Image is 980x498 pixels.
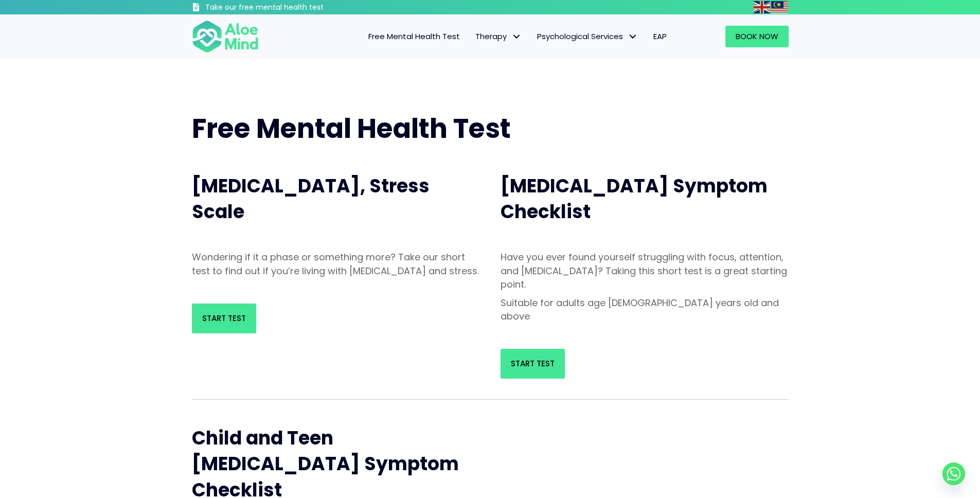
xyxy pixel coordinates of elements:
[771,1,788,13] img: ms
[736,31,778,42] span: Book Now
[771,1,789,13] a: Malay
[646,26,674,47] a: EAP
[501,349,565,379] a: Start Test
[754,1,771,13] a: English
[509,29,524,44] span: Therapy: submenu
[501,173,768,225] span: [MEDICAL_DATA] Symptom Checklist
[501,296,789,323] p: Suitable for adults age [DEMOGRAPHIC_DATA] years old and above
[192,20,259,54] img: Aloe mind Logo
[653,31,667,42] span: EAP
[202,313,246,324] span: Start Test
[754,1,770,13] img: en
[368,31,460,42] span: Free Mental Health Test
[942,463,965,485] a: Whatsapp
[725,26,789,47] a: Book Now
[529,26,646,47] a: Psychological ServicesPsychological Services: submenu
[192,251,480,277] p: Wondering if it a phase or something more? Take our short test to find out if you’re living with ...
[537,31,638,42] span: Psychological Services
[626,29,640,44] span: Psychological Services: submenu
[475,31,522,42] span: Therapy
[192,110,511,147] span: Free Mental Health Test
[192,3,379,14] a: Take our free mental health test
[361,26,468,47] a: Free Mental Health Test
[205,3,379,13] h3: Take our free mental health test
[501,251,789,291] p: Have you ever found yourself struggling with focus, attention, and [MEDICAL_DATA]? Taking this sh...
[192,173,430,225] span: [MEDICAL_DATA], Stress Scale
[511,358,555,369] span: Start Test
[192,304,256,333] a: Start Test
[468,26,529,47] a: TherapyTherapy: submenu
[272,26,674,47] nav: Menu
